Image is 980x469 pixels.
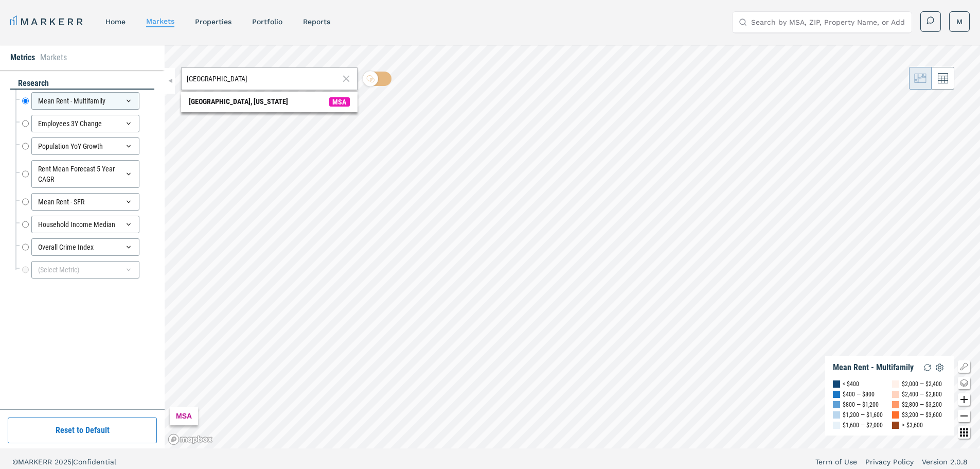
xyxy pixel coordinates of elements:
li: Metrics [10,51,35,64]
a: Mapbox logo [168,433,213,445]
button: M [949,11,970,32]
a: Privacy Policy [865,457,914,467]
button: Show/Hide Legend Map Button [958,360,970,373]
div: $2,400 — $2,800 [902,389,942,399]
div: [GEOGRAPHIC_DATA], [US_STATE] [189,96,288,107]
div: (Select Metric) [31,261,139,279]
div: $1,200 — $1,600 [843,410,883,420]
a: Term of Use [815,457,857,467]
div: $800 — $1,200 [843,399,879,410]
img: Settings [934,361,946,374]
div: $2,000 — $2,400 [902,379,942,389]
div: $3,200 — $3,600 [902,410,942,420]
div: Mean Rent - SFR [31,193,139,211]
div: $400 — $800 [843,389,875,399]
span: Confidential [73,458,116,466]
div: Household Income Median [31,216,139,233]
div: Population YoY Growth [31,137,139,155]
span: 2025 | [55,458,73,466]
div: $2,800 — $3,200 [902,399,942,410]
a: properties [195,18,231,26]
a: Portfolio [252,18,282,26]
div: Rent Mean Forecast 5 Year CAGR [31,160,139,188]
a: Version 2.0.8 [922,457,968,467]
div: > $3,600 [902,420,923,430]
canvas: Map [165,45,980,448]
img: Reload Legend [921,361,934,374]
a: home [105,18,126,26]
div: Overall Crime Index [31,238,139,256]
button: Zoom in map button [958,393,970,406]
button: Zoom out map button [958,410,970,422]
div: Employees 3Y Change [31,115,139,132]
div: Mean Rent - Multifamily [833,362,914,373]
a: MARKERR [10,14,85,29]
a: markets [146,17,174,25]
button: Other options map button [958,426,970,439]
span: Search Bar Suggestion Item: Newport, Nebraska [181,94,358,110]
div: MSA [170,407,198,425]
div: research [10,78,154,90]
input: Search by MSA, ZIP, Property Name, or Address [751,12,905,32]
div: Mean Rent - Multifamily [31,92,139,110]
div: < $400 [843,379,859,389]
input: Search by MSA or ZIP Code [187,74,339,84]
a: reports [303,18,330,26]
span: © [12,458,18,466]
div: $1,600 — $2,000 [843,420,883,430]
span: MSA [329,97,350,107]
span: MARKERR [18,458,55,466]
span: M [956,16,963,27]
li: Markets [40,51,67,64]
button: Reset to Default [8,418,157,443]
button: Change style map button [958,377,970,389]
